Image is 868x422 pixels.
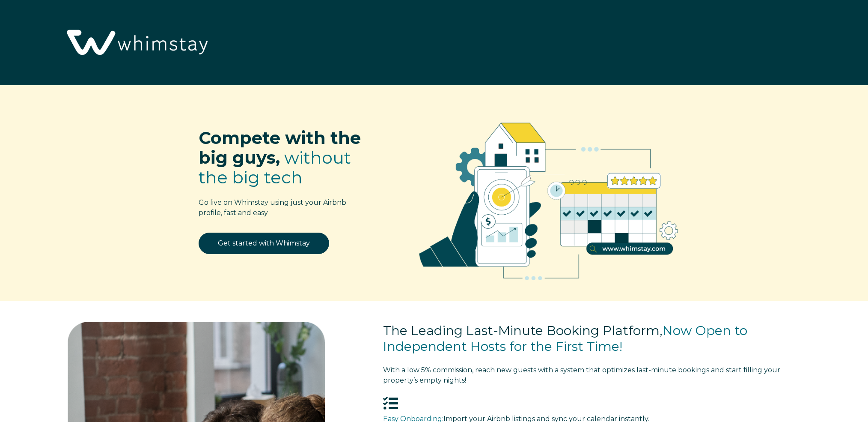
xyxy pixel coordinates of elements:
[383,323,747,355] span: Now Open to Independent Hosts for the First Time!
[383,366,729,374] span: With a low 5% commission, reach new guests with a system that optimizes last-minute bookings and s
[383,323,663,338] span: The Leading Last-Minute Booking Platform,
[383,366,780,384] span: tart filling your property’s empty nights!
[60,4,212,82] img: Whimstay Logo-02 1
[199,127,361,168] span: Compete with the big guys,
[199,198,346,217] span: Go live on Whimstay using just your Airbnb profile, fast and easy
[398,98,699,296] img: RBO Ilustrations-02
[199,233,329,254] a: Get started with Whimstay
[199,147,351,188] span: without the big tech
